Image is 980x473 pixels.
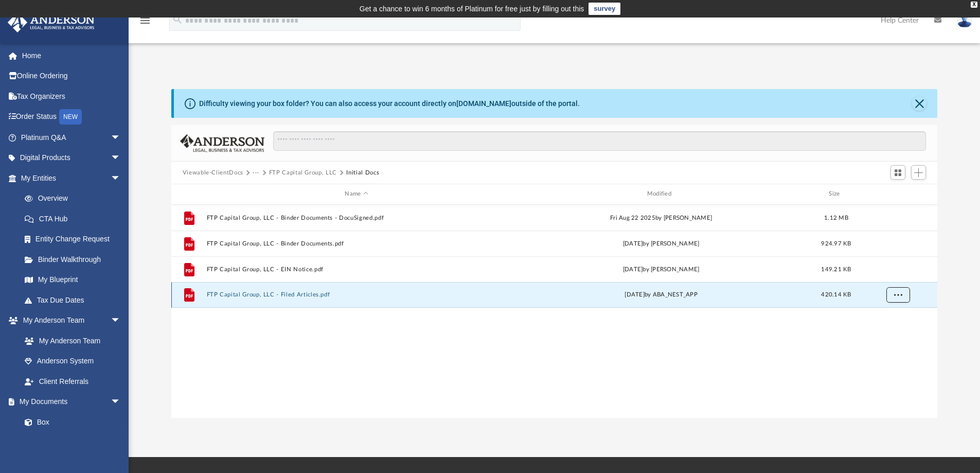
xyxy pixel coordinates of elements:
[7,392,131,412] a: My Documentsarrow_drop_down
[589,3,620,15] a: survey
[7,86,136,107] a: Tax Organizers
[14,432,131,453] a: Meeting Minutes
[253,168,259,178] button: ···
[111,127,131,148] span: arrow_drop_down
[199,98,580,109] div: Difficulty viewing your box folder? You can also access your account directly on outside of the p...
[14,330,126,351] a: My Anderson Team
[269,168,337,178] button: FTP Capital Group, LLC
[14,249,136,270] a: Binder Walkthrough
[111,168,131,189] span: arrow_drop_down
[14,412,126,432] a: Box
[971,2,977,8] div: close
[183,168,243,178] button: Viewable-ClientDocs
[511,290,811,300] div: [DATE] by ABA_NEST_APP
[821,240,851,246] span: 924.97 KB
[14,229,136,250] a: Entity Change Request
[821,292,851,297] span: 420.14 KB
[273,131,926,151] input: Search files and folders
[14,290,136,310] a: Tax Due Dates
[511,189,811,199] div: Modified
[59,109,82,125] div: NEW
[824,215,848,220] span: 1.12 MB
[171,205,938,418] div: grid
[139,20,151,27] a: menu
[206,240,506,247] button: FTP Capital Group, LLC - Binder Documents.pdf
[360,3,584,15] div: Get a chance to win 6 months of Platinum for free just by filling out this
[511,265,811,274] div: [DATE] by [PERSON_NAME]
[7,310,131,331] a: My Anderson Teamarrow_drop_down
[957,13,972,28] img: User Pic
[14,270,131,290] a: My Blueprint
[7,148,136,168] a: Digital Productsarrow_drop_down
[821,266,851,272] span: 149.21 KB
[111,310,131,331] span: arrow_drop_down
[511,213,811,222] div: Fri Aug 22 2025 by [PERSON_NAME]
[7,45,136,66] a: Home
[912,96,926,111] button: Close
[7,107,136,128] a: Order StatusNEW
[172,14,183,25] i: search
[890,165,906,180] button: Switch to Grid View
[911,165,926,180] button: Add
[176,189,202,199] div: id
[14,208,136,229] a: CTA Hub
[111,392,131,413] span: arrow_drop_down
[139,14,151,27] i: menu
[206,215,506,221] button: FTP Capital Group, LLC - Binder Documents - DocuSigned.pdf
[5,12,98,32] img: Anderson Advisors Platinum Portal
[346,168,379,178] button: Initial Docs
[206,189,506,199] div: Name
[206,291,506,298] button: FTP Capital Group, LLC - Filed Articles.pdf
[511,239,811,248] div: [DATE] by [PERSON_NAME]
[861,189,933,199] div: id
[7,66,136,86] a: Online Ordering
[14,351,131,372] a: Anderson System
[14,371,131,392] a: Client Referrals
[7,127,136,148] a: Platinum Q&Aarrow_drop_down
[456,99,511,108] a: [DOMAIN_NAME]
[206,266,506,273] button: FTP Capital Group, LLC - EIN Notice.pdf
[111,148,131,169] span: arrow_drop_down
[815,189,857,199] div: Size
[7,168,136,188] a: My Entitiesarrow_drop_down
[14,188,136,209] a: Overview
[886,287,910,303] button: More options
